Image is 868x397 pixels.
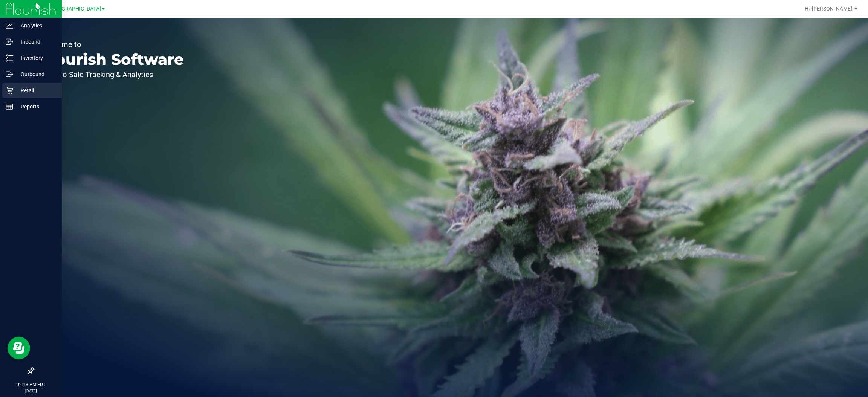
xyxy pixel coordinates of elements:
p: Welcome to [41,41,184,48]
p: [DATE] [3,388,58,394]
p: Flourish Software [41,52,184,67]
p: Reports [13,102,58,111]
inline-svg: Outbound [6,70,13,78]
p: Analytics [13,21,58,30]
p: Outbound [13,70,58,79]
iframe: Resource center [8,337,30,359]
span: Hi, [PERSON_NAME]! [805,6,854,12]
span: [GEOGRAPHIC_DATA] [49,6,101,12]
inline-svg: Analytics [6,22,13,29]
p: Inbound [13,37,58,46]
p: Seed-to-Sale Tracking & Analytics [41,71,184,78]
p: Inventory [13,53,58,63]
p: Retail [13,86,58,95]
inline-svg: Retail [6,87,13,94]
p: 02:13 PM EDT [3,381,58,388]
inline-svg: Reports [6,103,13,110]
inline-svg: Inbound [6,38,13,46]
inline-svg: Inventory [6,54,13,62]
